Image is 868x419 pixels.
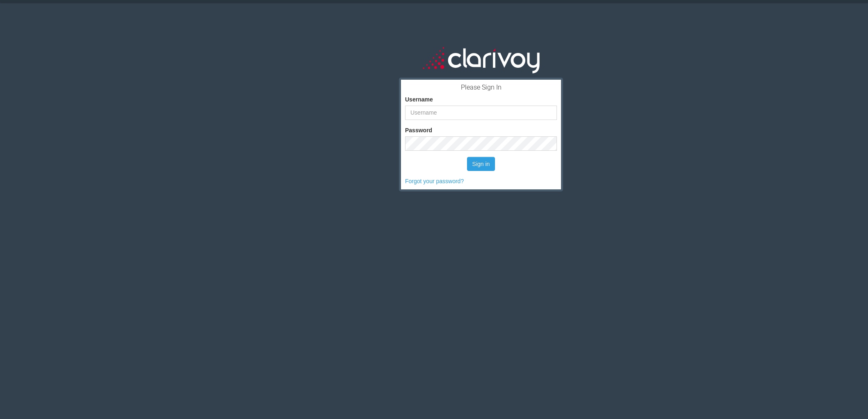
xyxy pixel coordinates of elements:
button: Sign in [467,157,495,171]
label: Username [405,95,433,104]
input: Username [405,106,557,120]
label: Password [405,126,432,134]
a: Forgot your password? [405,178,464,184]
img: clarivoy_whitetext_transbg.svg [423,45,540,74]
h3: Please Sign In [405,84,557,91]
